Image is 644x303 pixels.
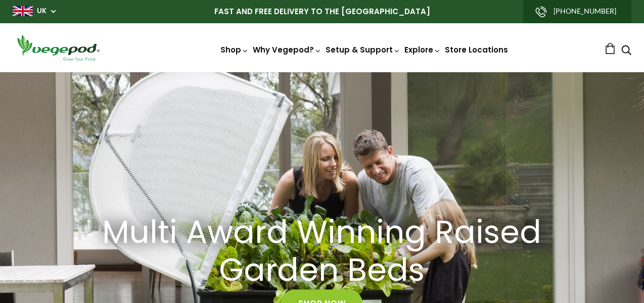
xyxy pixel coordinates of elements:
img: Vegepod [13,33,104,62]
a: Setup & Support [326,44,400,55]
a: Search [621,46,631,57]
a: Multi Award Winning Raised Garden Beds [61,214,583,289]
a: Shop [220,44,249,55]
img: gb_large.png [13,6,33,16]
a: Store Locations [445,44,508,55]
a: UK [37,6,47,16]
a: Why Vegepod? [253,44,321,55]
h2: Multi Award Winning Raised Garden Beds [95,214,549,289]
a: Explore [404,44,441,55]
